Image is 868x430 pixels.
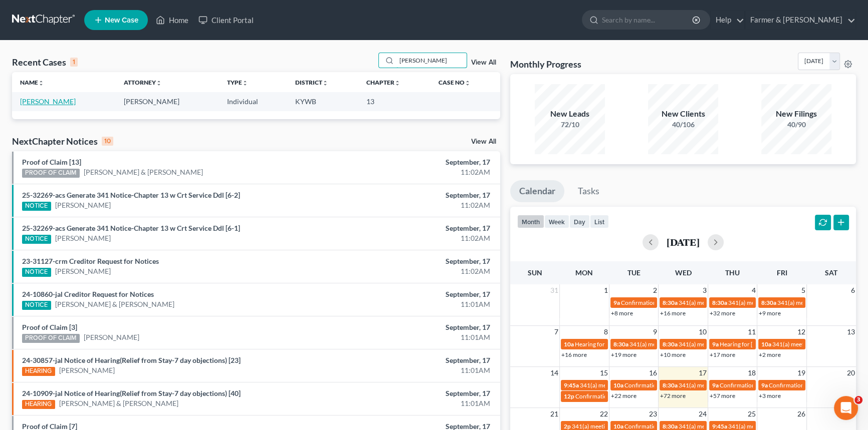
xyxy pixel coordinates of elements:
[648,408,658,420] span: 23
[747,408,757,420] span: 25
[599,367,609,379] span: 15
[564,381,579,389] span: 9:45a
[564,422,571,430] span: 2p
[322,80,328,86] i: unfold_more
[341,322,490,332] div: September, 17
[471,138,496,145] a: View All
[761,381,768,389] span: 9a
[510,180,564,202] a: Calendar
[796,367,806,379] span: 19
[761,299,776,306] span: 8:30a
[663,340,678,348] span: 8:30a
[777,268,787,277] span: Fri
[471,59,496,66] a: View All
[850,284,856,296] span: 6
[510,58,581,70] h3: Monthly Progress
[341,223,490,233] div: September, 17
[652,326,658,338] span: 9
[22,334,80,343] div: PROOF OF CLAIM
[341,200,490,210] div: 11:02AM
[358,92,431,111] td: 13
[219,92,287,111] td: Individual
[341,157,490,167] div: September, 17
[439,79,471,86] a: Case Nounfold_more
[517,215,544,228] button: month
[544,215,569,228] button: week
[613,381,623,389] span: 10a
[341,233,490,243] div: 11:02AM
[648,108,718,120] div: New Clients
[759,309,781,317] a: +9 more
[55,266,111,276] a: [PERSON_NAME]
[38,80,44,86] i: unfold_more
[22,356,241,364] a: 24-30857-jal Notice of Hearing(Relief from Stay-7 day objections) [23]
[341,388,490,398] div: September, 17
[156,80,162,86] i: unfold_more
[747,326,757,338] span: 11
[22,400,55,409] div: HEARING
[341,299,490,309] div: 11:01AM
[22,191,240,199] a: 25-32269-acs Generate 341 Notice-Chapter 13 w Crt Service Ddl [6-2]
[796,408,806,420] span: 26
[834,396,858,420] iframe: Intercom live chat
[59,398,178,408] a: [PERSON_NAME] & [PERSON_NAME]
[575,392,742,400] span: Confirmation hearing for [PERSON_NAME] & [PERSON_NAME]
[341,365,490,375] div: 11:01AM
[341,167,490,177] div: 11:02AM
[22,158,81,166] a: Proof of Claim [13]
[825,268,837,277] span: Sat
[59,365,115,375] a: [PERSON_NAME]
[611,392,636,399] a: +22 more
[660,392,686,399] a: +72 more
[549,408,559,420] span: 21
[710,351,735,358] a: +17 more
[603,326,609,338] span: 8
[549,284,559,296] span: 31
[22,367,55,376] div: HEARING
[712,381,719,389] span: 9a
[725,268,740,277] span: Thu
[667,237,700,247] h2: [DATE]
[796,326,806,338] span: 12
[84,167,203,177] a: [PERSON_NAME] & [PERSON_NAME]
[679,299,775,306] span: 341(a) meeting for [PERSON_NAME]
[720,381,833,389] span: Confirmation hearing for [PERSON_NAME]
[12,56,78,68] div: Recent Cases
[22,301,51,310] div: NOTICE
[549,367,559,379] span: 14
[564,340,574,348] span: 10a
[22,257,159,265] a: 23-31127-crm Creditor Request for Notices
[55,233,111,243] a: [PERSON_NAME]
[396,53,467,68] input: Search by name...
[84,332,139,342] a: [PERSON_NAME]
[569,180,608,202] a: Tasks
[22,235,51,244] div: NOTICE
[341,355,490,365] div: September, 17
[629,340,779,348] span: 341(a) meeting for [PERSON_NAME] & [PERSON_NAME]
[648,120,718,130] div: 40/106
[712,299,727,306] span: 8:30a
[611,351,636,358] a: +19 more
[22,268,51,277] div: NOTICE
[394,80,400,86] i: unfold_more
[698,326,708,338] span: 10
[759,351,781,358] a: +2 more
[624,381,738,389] span: Confirmation hearing for [PERSON_NAME]
[575,268,593,277] span: Mon
[535,120,605,130] div: 72/10
[287,92,358,111] td: KYWB
[575,340,706,348] span: Hearing for [PERSON_NAME] & [PERSON_NAME]
[341,398,490,408] div: 11:01AM
[564,392,574,400] span: 12p
[711,11,744,29] a: Help
[679,422,775,430] span: 341(a) meeting for [PERSON_NAME]
[660,351,686,358] a: +10 more
[116,92,220,111] td: [PERSON_NAME]
[846,367,856,379] span: 20
[55,299,174,309] a: [PERSON_NAME] & [PERSON_NAME]
[20,79,44,86] a: Nameunfold_more
[561,351,587,358] a: +16 more
[720,340,798,348] span: Hearing for [PERSON_NAME]
[627,268,640,277] span: Tue
[846,326,856,338] span: 13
